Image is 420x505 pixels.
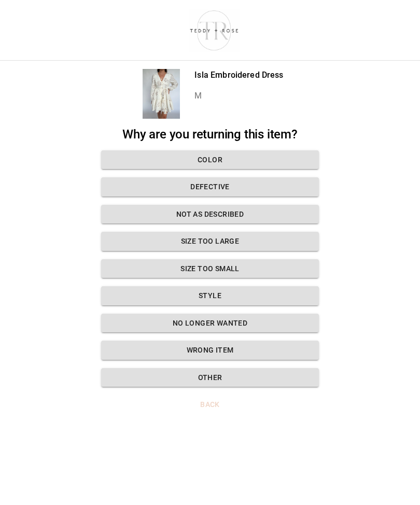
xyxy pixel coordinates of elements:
button: Size too large [101,232,319,251]
button: Size too small [101,259,319,278]
button: Other [101,368,319,387]
button: Style [101,286,319,305]
p: M [194,90,283,102]
button: Back [101,395,319,414]
button: Defective [101,177,319,197]
button: Wrong Item [101,341,319,360]
img: shop-teddyrose.myshopify.com-d93983e8-e25b-478f-b32e-9430bef33fdd [185,8,244,52]
button: No longer wanted [101,314,319,333]
button: Color [101,150,319,170]
h2: Why are you returning this item? [101,127,319,142]
button: Not as described [101,205,319,224]
p: Isla Embroidered Dress [194,69,283,81]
